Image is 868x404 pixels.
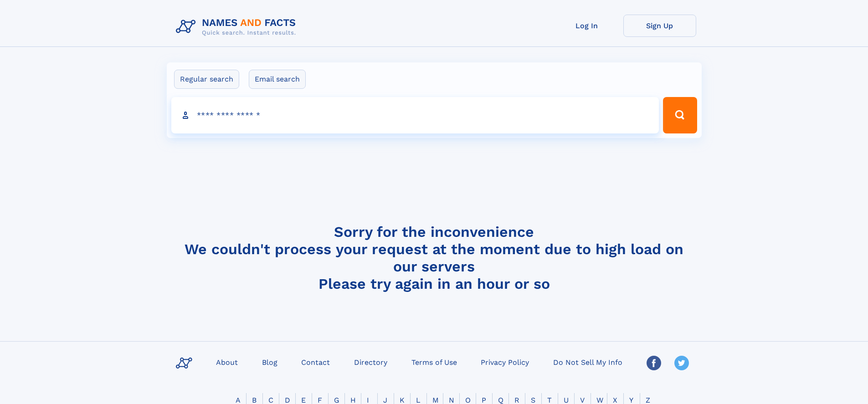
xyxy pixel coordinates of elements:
h4: Sorry for the inconvenience We couldn't process your request at the moment due to high load on ou... [172,223,696,292]
a: Directory [350,355,391,368]
a: Do Not Sell My Info [550,355,626,368]
img: Facebook [647,356,661,370]
a: Sign Up [623,15,696,37]
img: Twitter [674,356,689,370]
label: Regular search [174,70,239,89]
img: Logo Names and Facts [172,15,303,39]
button: Search Button [663,97,697,133]
a: Contact [298,355,334,368]
a: Blog [258,355,281,368]
input: search input [171,97,659,133]
a: Privacy Policy [477,355,533,368]
label: Email search [249,70,306,89]
a: About [212,355,241,368]
a: Terms of Use [408,355,461,368]
a: Log In [550,15,623,37]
